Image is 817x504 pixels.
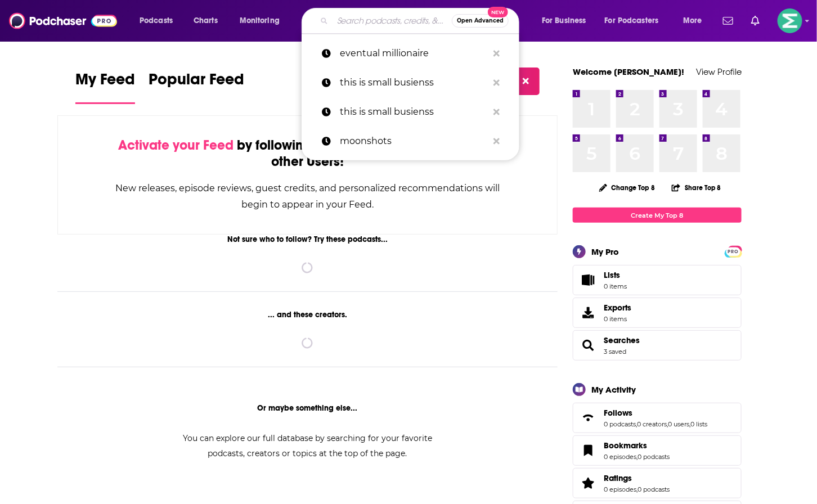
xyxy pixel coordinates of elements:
span: Logged in as LKassela [778,8,802,33]
a: Popular Feed [149,70,244,104]
a: Lists [573,265,742,295]
div: You can explore our full database by searching for your favorite podcasts, creators or topics at ... [169,431,446,461]
p: moonshots [340,127,488,156]
span: 0 items [604,282,627,290]
div: New releases, episode reviews, guest credits, and personalized recommendations will begin to appe... [114,180,501,213]
a: Follows [577,410,599,426]
span: PRO [726,247,740,256]
div: Or maybe something else... [57,403,558,413]
a: View Profile [696,66,742,77]
div: by following Podcasts, Creators, Lists, and other Users! [114,137,501,170]
span: Open Advanced [457,18,504,24]
span: 0 items [604,315,631,323]
a: this is small busienss [302,97,519,127]
div: Search podcasts, credits, & more... [312,8,530,34]
a: 0 lists [690,420,707,428]
p: this is small busienss [340,97,488,127]
button: Change Top 8 [592,181,662,195]
span: Lists [577,272,599,288]
span: , [636,453,638,461]
span: My Feed [75,70,135,96]
span: Activate your Feed [118,137,234,154]
p: eventual millionaire [340,39,488,68]
span: , [667,420,668,428]
button: open menu [534,12,600,30]
a: 3 saved [604,348,626,355]
a: 0 creators [637,420,667,428]
a: Create My Top 8 [573,208,742,223]
a: Searches [577,337,599,353]
a: this is small busienss [302,68,519,97]
span: , [689,420,690,428]
a: Bookmarks [577,443,599,458]
span: Ratings [604,473,632,483]
img: User Profile [778,8,802,33]
a: Bookmarks [604,440,670,451]
input: Search podcasts, credits, & more... [333,12,452,30]
a: 0 podcasts [638,485,670,493]
span: Exports [604,303,631,313]
div: Not sure who to follow? Try these podcasts... [57,235,558,244]
a: 0 podcasts [604,420,636,428]
button: open menu [675,12,716,30]
span: For Podcasters [605,13,659,29]
span: Follows [604,408,632,418]
span: Exports [577,305,599,321]
a: Welcome [PERSON_NAME]! [573,66,684,77]
a: 0 episodes [604,453,636,461]
button: open menu [598,12,675,30]
a: 0 episodes [604,485,636,493]
span: , [636,420,637,428]
span: , [636,485,638,493]
div: My Activity [591,384,636,395]
a: Charts [186,12,225,30]
span: Monitoring [240,13,280,29]
a: Show notifications dropdown [719,11,738,30]
label: Font Size [5,68,39,78]
a: moonshots [302,127,519,156]
button: Show profile menu [778,8,802,33]
a: Follows [604,408,707,418]
a: Show notifications dropdown [747,11,764,30]
div: My Pro [591,246,619,257]
span: 16 px [14,78,32,88]
span: Follows [573,403,742,433]
a: Ratings [577,475,599,491]
a: eventual millionaire [302,39,519,68]
a: My Feed [75,70,135,104]
a: Back to Top [17,15,61,24]
div: Outline [5,4,164,15]
span: Charts [194,13,218,29]
p: this is small busienss [340,68,488,97]
div: ... and these creators. [57,310,558,319]
a: Exports [573,298,742,328]
span: New [488,7,508,17]
a: Ratings [604,473,670,483]
span: Ratings [573,468,742,498]
a: 0 podcasts [638,453,670,461]
a: 0 users [668,420,689,428]
span: Bookmarks [573,435,742,466]
span: Searches [573,330,742,361]
h3: Style [5,35,164,48]
button: open menu [232,12,294,30]
a: Searches [604,335,640,345]
img: Podchaser - Follow, Share and Rate Podcasts [9,10,117,31]
span: Lists [604,270,627,280]
button: Open AdvancedNew [452,14,509,28]
span: For Business [542,13,586,29]
button: Share Top 8 [671,177,722,199]
button: open menu [132,12,187,30]
span: Bookmarks [604,440,647,451]
span: Lists [604,270,620,280]
span: Popular Feed [149,70,244,96]
span: Podcasts [140,13,173,29]
a: PRO [726,247,740,255]
span: More [683,13,702,29]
